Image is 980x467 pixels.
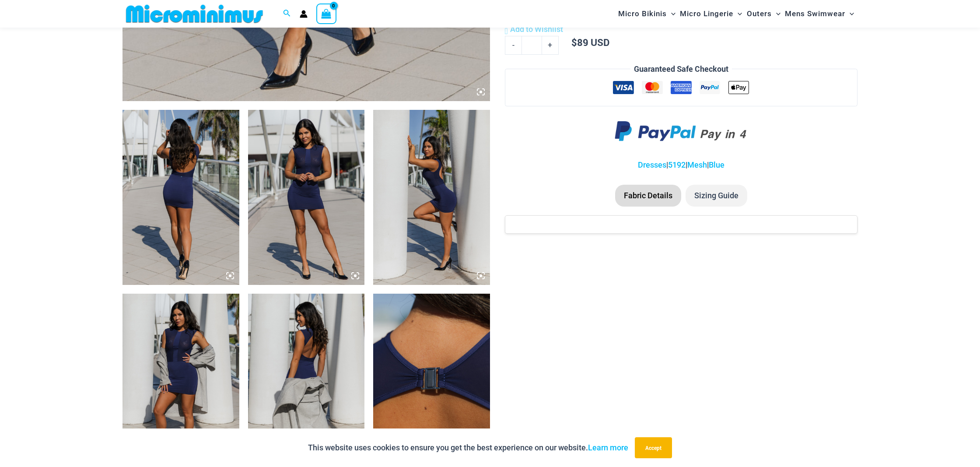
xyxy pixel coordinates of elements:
a: Mens SwimwearMenu ToggleMenu Toggle [783,3,856,25]
span: Menu Toggle [733,3,742,25]
a: Dresses [638,160,666,169]
a: Micro LingerieMenu ToggleMenu Toggle [678,3,744,25]
span: $ [571,36,577,49]
img: Desire Me Navy 5192 Dress [248,110,365,285]
li: Sizing Guide [686,185,747,207]
p: | | | [505,158,857,172]
span: Menu Toggle [667,3,675,25]
img: Desire Me Navy 5192 Dress [373,110,490,285]
a: OutersMenu ToggleMenu Toggle [745,3,783,25]
bdi: 89 USD [571,36,609,49]
a: - [505,36,521,54]
img: MM SHOP LOGO FLAT [122,4,266,24]
button: Accept [635,437,672,458]
img: Desire Me Navy 5192 Dress [122,110,239,285]
p: This website uses cookies to ensure you get the best experience on our website. [308,441,628,454]
span: Menu Toggle [772,3,780,25]
a: Micro BikinisMenu ToggleMenu Toggle [616,3,678,25]
a: View Shopping Cart, empty [316,4,336,24]
a: 5192 [668,160,686,169]
span: Mens Swimwear [785,3,845,25]
li: Fabric Details [615,185,681,207]
a: Blue [709,160,724,169]
span: Add to Wishlist [510,25,563,34]
nav: Site Navigation [615,1,857,26]
a: Learn more [588,443,628,452]
a: Mesh [687,160,707,169]
span: Menu Toggle [845,3,854,25]
legend: Guaranteed Safe Checkout [630,63,732,76]
a: Search icon link [283,8,291,19]
a: Add to Wishlist [505,23,563,36]
a: + [542,36,559,54]
a: Account icon link [300,10,308,18]
span: Micro Lingerie [680,3,733,25]
span: Micro Bikinis [618,3,667,25]
span: Outers [747,3,772,25]
input: Product quantity [521,36,542,54]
